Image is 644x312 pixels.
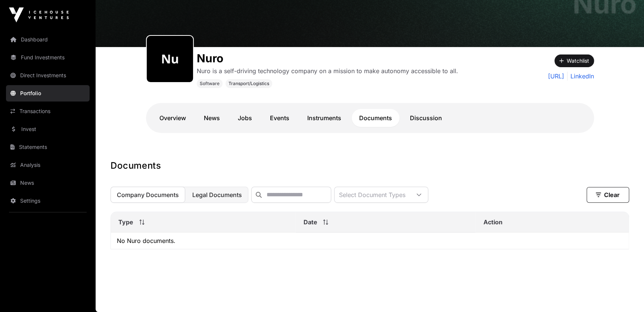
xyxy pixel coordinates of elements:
a: Transactions [6,103,90,119]
span: Transport/Logistics [228,81,269,87]
a: LinkedIn [567,72,594,81]
img: nuro436.png [150,39,190,79]
a: Dashboard [6,31,90,48]
a: Settings [6,193,90,209]
a: Direct Investments [6,67,90,84]
iframe: Chat Widget [607,276,644,312]
div: Select Document Types [335,187,410,202]
a: Instruments [300,109,349,127]
nav: Tabs [152,109,588,127]
span: Action [483,218,502,227]
span: Type [118,218,133,227]
a: Events [262,109,297,127]
span: Company Documents [117,191,179,199]
td: No Nuro documents. [111,233,629,249]
a: Analysis [6,157,90,173]
span: Date [303,218,317,227]
button: Watchlist [554,54,594,67]
img: Icehouse Ventures Logo [9,7,69,22]
a: News [6,175,90,191]
a: Statements [6,139,90,155]
span: Legal Documents [192,191,242,199]
p: Nuro is a self-driving technology company on a mission to make autonomy accessible to all. [197,66,458,75]
a: News [196,109,227,127]
a: Portfolio [6,85,90,102]
h1: Documents [111,160,629,172]
a: Fund Investments [6,49,90,66]
a: Discussion [402,109,449,127]
a: Overview [152,109,193,127]
button: Company Documents [111,187,185,203]
button: Legal Documents [186,187,248,203]
a: Jobs [230,109,259,127]
h1: Nuro [197,52,458,65]
a: [URL] [548,72,564,81]
a: Invest [6,121,90,137]
a: Documents [352,109,399,127]
button: Clear [587,187,629,203]
span: Software [200,81,220,87]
